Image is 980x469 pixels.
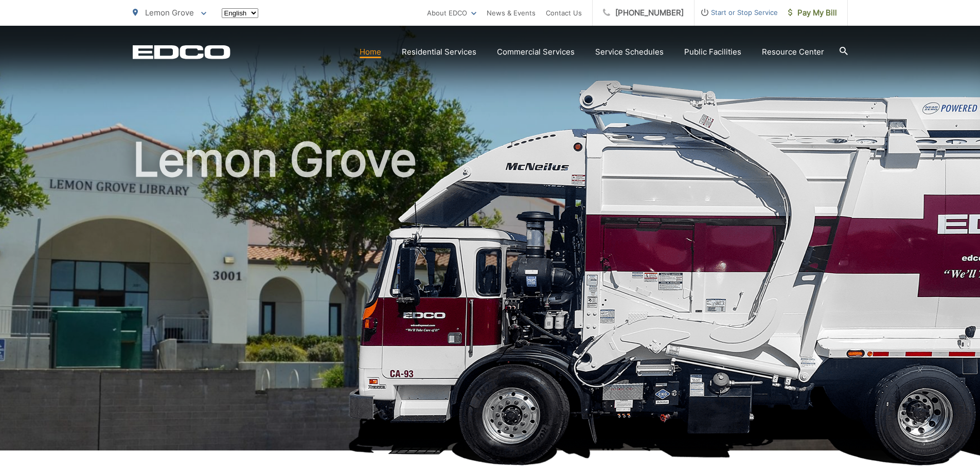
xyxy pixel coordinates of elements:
a: Resource Center [762,46,824,58]
a: Commercial Services [497,46,575,58]
a: Residential Services [402,46,476,58]
a: About EDCO [427,7,476,19]
a: News & Events [487,7,536,19]
select: Select a language [222,8,258,18]
span: Lemon Grove [145,8,194,18]
h1: Lemon Grove [133,134,848,460]
a: EDCD logo. Return to the homepage. [133,45,230,59]
a: Contact Us [546,7,582,19]
a: Service Schedules [595,46,664,58]
a: Public Facilities [684,46,741,58]
span: Pay My Bill [788,7,837,19]
a: Home [360,46,381,58]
